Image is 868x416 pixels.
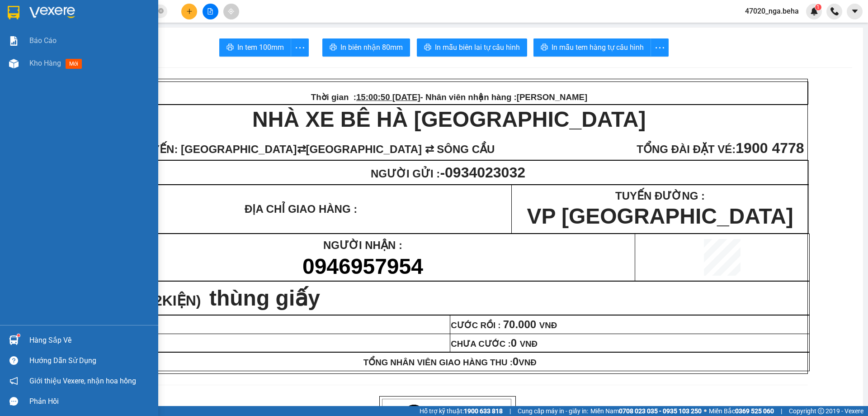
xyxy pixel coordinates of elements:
[226,43,234,52] span: printer
[203,4,218,19] button: file-add
[209,286,320,310] span: thùng giấy
[815,4,821,10] sup: 1
[9,36,19,46] img: solution-icon
[818,408,824,414] span: copyright
[228,8,234,14] span: aim
[9,356,18,365] span: question-circle
[518,406,588,416] span: Cung cấp máy in - giấy in:
[66,59,82,69] span: mới
[816,4,820,10] span: 1
[435,42,520,53] span: In mẫu biên lai tự cấu hình
[363,358,537,367] span: TỔNG NHÂN VIÊN GIAO HÀNG THU :
[207,8,213,14] span: file-add
[306,143,495,155] span: [GEOGRAPHIC_DATA] ⇄ SÔNG CẦU
[637,143,736,155] span: TỔNG ĐÀI ĐẶT VÉ:
[245,203,357,215] strong: ĐỊA CHỈ GIAO HÀNG :
[223,4,239,19] button: aim
[509,406,511,416] span: |
[590,406,702,416] span: Miền Nam
[451,320,557,330] span: CƯỚC RỒI :
[527,204,793,228] span: VP [GEOGRAPHIC_DATA]
[615,190,705,202] span: TUYẾN ĐƯỜNG :
[162,292,201,309] span: KIỆN)
[311,92,587,102] span: Thời gian : - Nhân viên nhận hàng :
[709,406,774,416] span: Miền Bắc
[322,38,410,57] button: printerIn biên nhận 80mm
[517,339,538,349] span: VNĐ
[138,143,297,155] span: TUYẾN: [GEOGRAPHIC_DATA]
[297,143,306,155] span: ⇄
[9,377,18,385] span: notification
[503,318,536,330] span: 70.000
[17,334,20,337] sup: 1
[541,43,548,52] span: printer
[830,7,839,15] img: phone-icon
[29,59,61,67] span: Kho hàng
[704,409,707,413] span: ⚪️
[735,407,774,415] strong: 0369 525 060
[291,42,308,53] span: more
[781,406,782,416] span: |
[371,167,528,180] span: NGƯỜI GỬI :
[810,7,818,15] img: icon-new-feature
[29,395,151,408] div: Phản hồi
[158,8,164,14] span: close-circle
[186,8,193,14] span: plus
[851,7,859,15] span: caret-down
[323,239,402,251] span: NGƯỜI NHẬN :
[302,254,423,278] span: 0946957954
[513,358,537,367] span: VNĐ
[536,320,557,330] span: VNĐ
[513,355,519,368] span: 0
[219,38,291,57] button: printerIn tem 100mm
[847,4,863,19] button: caret-down
[9,59,19,68] img: warehouse-icon
[8,6,19,19] img: logo-vxr
[252,107,646,131] strong: NHÀ XE BÊ HÀ [GEOGRAPHIC_DATA]
[158,7,164,16] span: close-circle
[651,38,669,57] button: more
[533,38,651,57] button: printerIn mẫu tem hàng tự cấu hình
[517,92,588,102] span: [PERSON_NAME]
[291,38,309,57] button: more
[29,375,136,387] span: Giới thiệu Vexere, nhận hoa hồng
[356,92,420,102] span: 15:00:50 [DATE]
[738,5,806,17] span: 47020_nga.beha
[464,407,503,415] strong: 1900 633 818
[651,42,668,53] span: more
[420,406,503,416] span: Hỗ trợ kỹ thuật:
[552,42,644,53] span: In mẫu tem hàng tự cấu hình
[340,42,403,53] span: In biên nhận 80mm
[330,43,337,52] span: printer
[29,35,57,46] span: Báo cáo
[440,164,525,181] span: -
[736,140,804,156] span: 1900 4778
[29,354,151,368] div: Hướng dẫn sử dụng
[619,407,702,415] strong: 0708 023 035 - 0935 103 250
[29,334,151,347] div: Hàng sắp về
[237,42,284,53] span: In tem 100mm
[424,43,431,52] span: printer
[511,337,517,349] span: 0
[9,397,18,406] span: message
[417,38,527,57] button: printerIn mẫu biên lai tự cấu hình
[445,164,525,181] span: 0934023032
[451,339,538,349] span: CHƯA CƯỚC :
[181,4,197,19] button: plus
[9,335,19,345] img: warehouse-icon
